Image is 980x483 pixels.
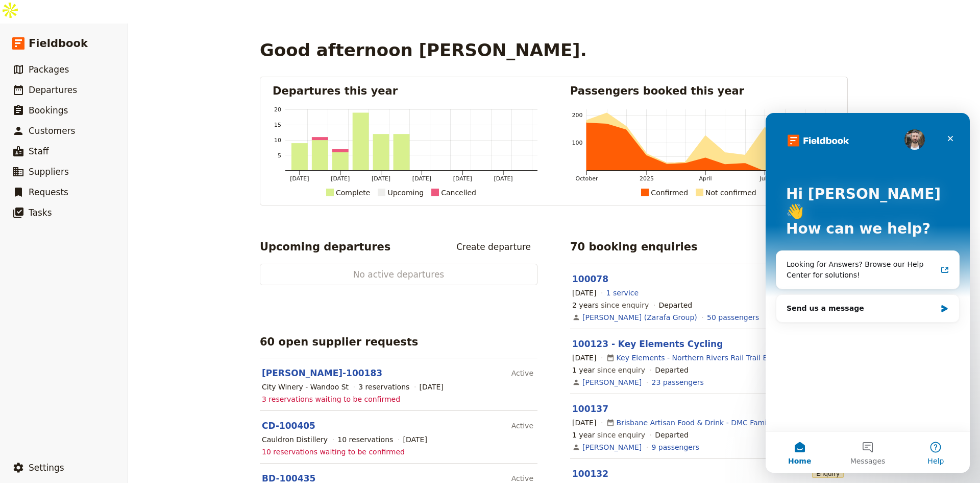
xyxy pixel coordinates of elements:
span: [DATE] [572,288,596,298]
a: Key Elements - Northern Rivers Rail Trail E-Bike Tour [617,353,802,363]
a: 100123 - Key Elements Cycling [572,339,723,349]
a: [PERSON_NAME] (Zarafa Group) [582,312,697,323]
div: Confirmed [651,187,688,199]
h2: Upcoming departures [260,239,390,255]
span: 3 reservations waiting to be confirmed [262,394,400,404]
a: [PERSON_NAME] [582,442,642,452]
tspan: [DATE] [453,175,472,182]
span: 2 years [572,301,599,309]
span: No active departures [293,268,504,281]
div: Cauldron Distillery [262,434,328,445]
a: [PERSON_NAME]-100183 [262,368,382,378]
tspan: [DATE] [331,175,350,182]
a: CD-100405 [262,421,315,431]
a: 100078 [572,274,608,284]
div: 10 reservations [337,434,393,445]
span: Bookings [29,105,68,116]
h2: Departures this year [273,83,537,99]
span: 1 year [572,431,595,439]
tspan: [DATE] [494,175,513,182]
h2: Passengers booked this year [570,83,835,99]
div: Complete [336,187,370,199]
div: Departed [655,430,689,440]
span: Settings [29,463,64,473]
h2: 60 open supplier requests [260,334,418,350]
tspan: 100 [572,140,583,146]
div: Not confirmed [705,187,756,199]
span: Packages [29,64,69,75]
a: [PERSON_NAME] [582,377,642,387]
div: Active [511,364,533,382]
tspan: [DATE] [412,175,431,182]
a: View the passengers for this booking [652,377,704,387]
span: [DATE] [572,418,596,428]
span: Requests [29,187,68,197]
span: Customers [29,126,75,136]
tspan: October [575,175,598,182]
div: Cancelled [441,187,476,199]
div: Upcoming [387,187,424,199]
span: Departures [29,85,77,95]
tspan: 10 [274,137,281,144]
span: Suppliers [29,167,69,177]
span: Staff [29,146,49,156]
tspan: 200 [572,112,583,119]
tspan: July [759,175,770,182]
a: View the passengers for this booking [707,312,759,323]
div: Active [511,417,533,434]
span: [DATE] [572,353,596,363]
div: Departed [655,365,689,375]
span: Fieldbook [29,36,88,51]
span: Tasks [29,208,52,218]
h2: 70 booking enquiries [570,239,698,255]
a: View the passengers for this booking [652,442,699,452]
a: Create departure [450,238,537,256]
span: since enquiry [572,365,645,375]
span: since enquiry [572,430,645,440]
span: [DATE] [403,434,427,445]
tspan: [DATE] [372,175,390,182]
span: 1 year [572,366,595,374]
iframe: Intercom live chat [766,113,970,473]
tspan: April [699,175,712,182]
div: 3 reservations [358,382,409,392]
tspan: [DATE] [290,175,309,182]
a: 100137 [572,404,608,414]
span: 10 reservations waiting to be confirmed [262,447,405,457]
span: since enquiry [572,300,649,310]
a: 100132 [572,469,608,479]
div: City Winery - Wandoo St [262,382,349,392]
div: Departed [659,300,693,310]
span: Enquiry [812,470,844,478]
h1: Good afternoon [PERSON_NAME]. [260,40,587,60]
a: 1 service [606,288,639,298]
tspan: 5 [278,152,281,159]
a: Brisbane Artisan Food & Drink - DMC Famil [617,418,769,428]
span: [DATE] [420,382,444,392]
tspan: 15 [274,122,281,128]
tspan: 2025 [640,175,654,182]
tspan: 20 [274,106,281,113]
